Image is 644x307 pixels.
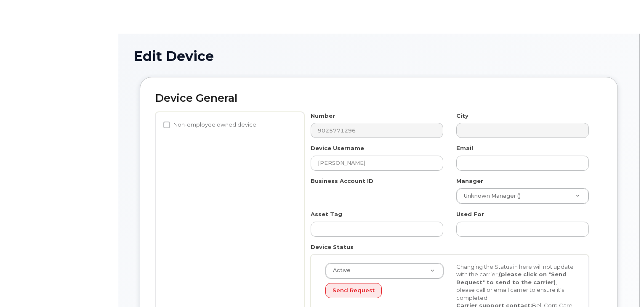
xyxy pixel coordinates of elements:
[155,93,602,104] h2: Device General
[456,210,484,218] label: Used For
[459,192,521,200] span: Unknown Manager ()
[311,177,373,185] label: Business Account ID
[326,263,443,278] a: Active
[457,188,588,204] a: Unknown Manager ()
[163,120,256,130] label: Non-employee owned device
[456,144,473,152] label: Email
[456,271,567,286] strong: (please click on "Send Request" to send to the carrier)
[311,112,335,120] label: Number
[456,177,483,185] label: Manager
[325,283,382,299] button: Send Request
[163,122,170,128] input: Non-employee owned device
[311,210,342,218] label: Asset Tag
[456,112,468,120] label: City
[311,243,354,251] label: Device Status
[328,267,351,274] span: Active
[133,49,624,64] h1: Edit Device
[311,144,364,152] label: Device Username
